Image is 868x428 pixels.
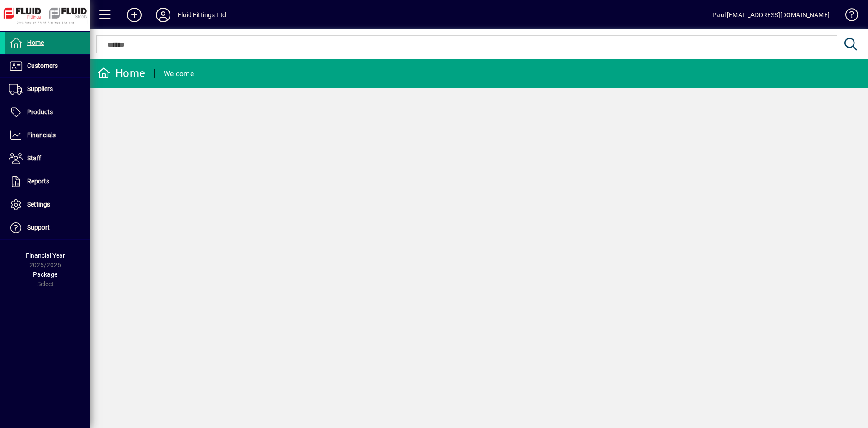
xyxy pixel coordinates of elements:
span: Settings [27,201,50,208]
a: Products [5,101,90,124]
span: Financial Year [26,252,65,259]
span: Support [27,224,50,231]
span: Customers [27,62,58,69]
div: Home [97,66,145,81]
button: Profile [149,7,178,23]
div: Fluid Fittings Ltd [178,8,226,22]
span: Products [27,108,53,115]
span: Staff [27,154,41,162]
a: Staff [5,147,90,170]
span: Package [33,271,57,278]
div: Paul [EMAIL_ADDRESS][DOMAIN_NAME] [712,8,830,22]
a: Financials [5,124,90,147]
a: Knowledge Base [839,2,857,31]
a: Reports [5,170,90,193]
a: Settings [5,193,90,216]
span: Suppliers [27,85,53,92]
span: Financials [27,131,56,139]
span: Reports [27,178,49,185]
a: Suppliers [5,78,90,101]
a: Customers [5,55,90,77]
span: Home [27,39,44,46]
a: Support [5,216,90,239]
button: Add [120,7,149,23]
div: Welcome [164,67,194,81]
